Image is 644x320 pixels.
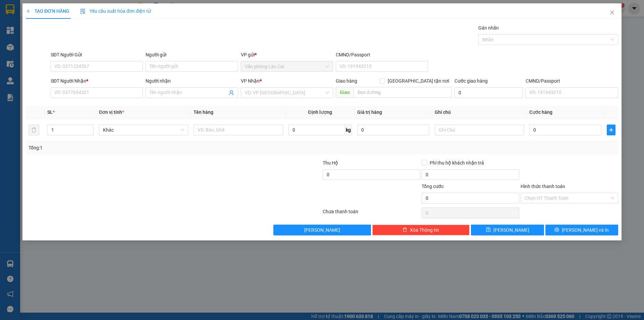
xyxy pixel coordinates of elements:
[493,226,529,234] span: [PERSON_NAME]
[471,225,544,235] button: save[PERSON_NAME]
[273,225,371,235] button: [PERSON_NAME]
[402,227,407,233] span: delete
[194,125,283,135] input: VD: Bàn, Ghế
[245,61,329,72] span: Văn phòng Lào Cai
[146,51,238,58] div: Người gửi
[562,226,609,234] span: [PERSON_NAME] và In
[357,125,429,135] input: 0
[529,109,552,115] span: Cước hàng
[545,225,618,235] button: printer[PERSON_NAME] và In
[336,51,428,58] div: CMND/Passport
[26,9,31,13] span: plus
[308,109,332,115] span: Định lượng
[146,77,238,85] div: Người nhận
[80,9,86,14] img: icon
[486,227,491,233] span: save
[410,226,439,234] span: Xóa Thông tin
[51,77,143,85] div: SĐT Người Nhận
[51,51,143,58] div: SĐT Người Gửi
[607,125,615,135] button: plus
[554,227,559,233] span: printer
[26,8,69,14] span: TẠO ĐƠN HÀNG
[345,125,352,135] span: kg
[521,184,565,189] label: Hình thức thanh toán
[526,77,618,85] div: CMND/Passport
[478,25,499,31] label: Gán nhãn
[323,160,338,166] span: Thu Hộ
[427,159,487,167] span: Phí thu hộ khách nhận trả
[241,51,333,58] div: VP gửi
[385,77,452,85] span: [GEOGRAPHIC_DATA] tận nơi
[454,87,523,98] input: Cước giao hàng
[99,109,124,115] span: Đơn vị tính
[609,10,615,15] span: close
[103,125,184,135] span: Khác
[241,78,260,84] span: VP Nhận
[607,127,615,133] span: plus
[29,125,39,135] button: delete
[454,78,488,84] label: Cước giao hàng
[603,3,622,22] button: Close
[194,109,213,115] span: Tên hàng
[435,125,524,135] input: Ghi Chú
[336,78,357,84] span: Giao hàng
[47,109,53,115] span: SL
[354,87,452,98] input: Dọc đường
[432,106,527,119] th: Ghi chú
[29,144,249,151] div: Tổng: 1
[229,90,234,95] span: user-add
[336,87,354,98] span: Giao
[372,225,470,235] button: deleteXóa Thông tin
[322,208,421,220] div: Chưa thanh toán
[422,184,444,189] span: Tổng cước
[357,109,382,115] span: Giá trị hàng
[80,8,151,14] span: Yêu cầu xuất hóa đơn điện tử
[304,226,340,234] span: [PERSON_NAME]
